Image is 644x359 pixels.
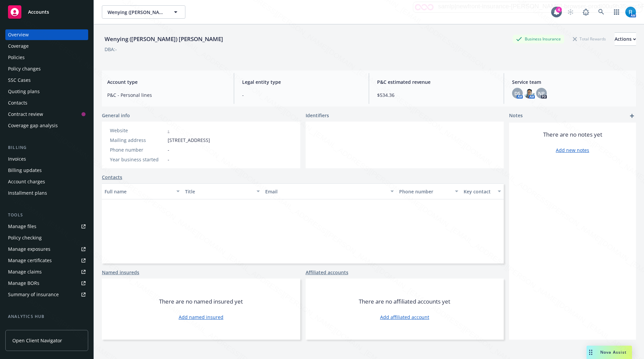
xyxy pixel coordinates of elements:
a: Contacts [102,174,122,181]
div: Billing updates [8,165,42,176]
div: Contacts [8,98,27,108]
a: Manage exposures [5,244,88,254]
span: Wenying ([PERSON_NAME]) [PERSON_NAME] [108,9,165,16]
div: Account charges [8,176,45,187]
span: DS [514,90,520,97]
button: Actions [615,32,636,46]
a: Report a Bug [579,5,593,19]
a: Manage claims [5,266,88,277]
span: Accounts [28,9,49,15]
a: Start snowing [564,5,577,19]
a: Installment plans [5,188,88,198]
a: Coverage [5,41,88,51]
button: Title [182,183,263,199]
div: Actions [615,33,636,45]
div: Coverage gap analysis [8,120,58,131]
button: Full name [102,183,182,199]
img: photo [524,88,535,99]
div: Policy changes [8,63,41,74]
span: P&C estimated revenue [377,78,496,85]
span: Nova Assist [600,349,627,355]
div: Email [265,188,386,195]
div: DBA: - [105,46,117,53]
a: Manage BORs [5,278,88,289]
div: Tools [5,212,88,218]
div: Policy checking [8,232,42,243]
div: Full name [105,188,172,195]
a: Accounts [5,3,88,21]
span: Open Client Navigator [12,337,62,344]
div: Summary of insurance [8,289,59,300]
div: Policies [8,52,25,63]
span: $534.36 [377,92,496,99]
button: Nova Assist [587,346,632,359]
button: Key contact [461,183,504,199]
div: Installment plans [8,188,47,198]
a: Invoices [5,154,88,164]
span: Service team [512,78,631,85]
a: Manage files [5,221,88,232]
div: Wenying ([PERSON_NAME]) [PERSON_NAME] [102,35,226,43]
a: Policy changes [5,63,88,74]
div: Loss summary generator [8,323,63,333]
button: Wenying ([PERSON_NAME]) [PERSON_NAME] [102,5,185,19]
span: - [168,146,169,153]
span: Account type [107,78,226,85]
a: Add affiliated account [380,314,429,321]
div: Manage claims [8,266,42,277]
div: Contract review [8,109,43,120]
div: Drag to move [587,346,595,359]
a: Contract review [5,109,88,120]
a: SSC Cases [5,75,88,85]
a: Contacts [5,98,88,108]
div: Overview [8,29,29,40]
div: Phone number [110,146,165,153]
a: Coverage gap analysis [5,120,88,131]
a: Add named insured [179,314,223,321]
div: Invoices [8,154,26,164]
span: General info [102,112,130,119]
div: Business Insurance [513,35,564,43]
a: Policy checking [5,232,88,243]
div: Manage BORs [8,278,39,289]
div: SSC Cases [8,75,31,85]
div: 4 [556,7,562,13]
span: - [168,156,169,163]
span: Legal entity type [242,78,361,85]
div: Manage exposures [8,244,50,254]
a: Loss summary generator [5,323,88,333]
div: Key contact [464,188,494,195]
div: Billing [5,144,88,151]
div: Total Rewards [570,35,609,43]
div: Website [110,127,165,134]
img: photo [625,7,636,17]
span: [STREET_ADDRESS] [168,137,210,144]
div: Quoting plans [8,86,40,97]
span: There are no notes yet [543,131,602,139]
button: Phone number [396,183,461,199]
a: Summary of insurance [5,289,88,300]
span: There are no affiliated accounts yet [359,298,450,306]
a: Policies [5,52,88,63]
a: Overview [5,29,88,40]
div: Year business started [110,156,165,163]
span: P&C - Personal lines [107,92,226,99]
div: Coverage [8,41,29,51]
a: add [628,112,636,120]
a: Add new notes [556,147,589,154]
span: - [242,92,361,99]
button: Email [263,183,396,199]
span: Notes [509,112,523,120]
div: Analytics hub [5,313,88,320]
div: Manage files [8,221,36,232]
div: Manage certificates [8,255,52,266]
a: Search [595,5,608,19]
div: Mailing address [110,137,165,144]
span: There are no named insured yet [159,298,243,306]
a: Billing updates [5,165,88,176]
a: Manage certificates [5,255,88,266]
div: Title [185,188,253,195]
a: Quoting plans [5,86,88,97]
a: Account charges [5,176,88,187]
